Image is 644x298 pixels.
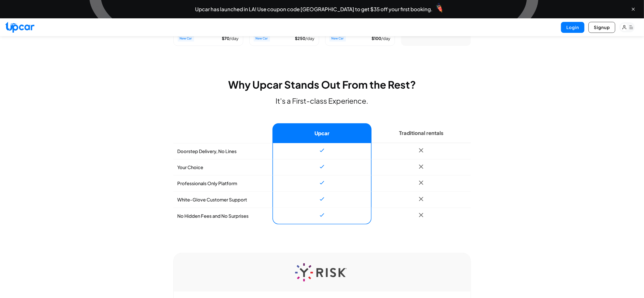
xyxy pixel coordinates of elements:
span: /day [306,36,315,41]
span: New Car [254,35,270,42]
td: Doorstep Delivery, No Lines [173,143,272,159]
span: New Car [330,35,346,42]
span: $ 70 [222,36,230,41]
button: Login [561,22,584,33]
button: Close banner [631,7,636,12]
td: White-Glove Customer Support [173,192,272,208]
h2: Why Upcar Stands Out From the Rest? [173,78,471,91]
td: Professionals Only Platform [173,175,272,192]
img: Y-RISK Logo [295,263,349,282]
th: Upcar [272,123,372,143]
p: It's a First-class Experience. [173,97,471,105]
span: $ 100 [372,36,381,41]
button: Signup [588,22,615,33]
span: /day [381,36,391,41]
span: Upcar has launched in LA! Use coupon code [GEOGRAPHIC_DATA] to get $35 off your first booking. [195,7,433,12]
td: No Hidden Fees and No Surprises [173,208,272,224]
span: New Car [178,35,194,42]
span: $ 250 [295,36,306,41]
span: /day [230,36,239,41]
td: Your Choice [173,159,272,175]
img: Upcar Logo [5,22,34,33]
th: Traditional rentals [372,123,471,143]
